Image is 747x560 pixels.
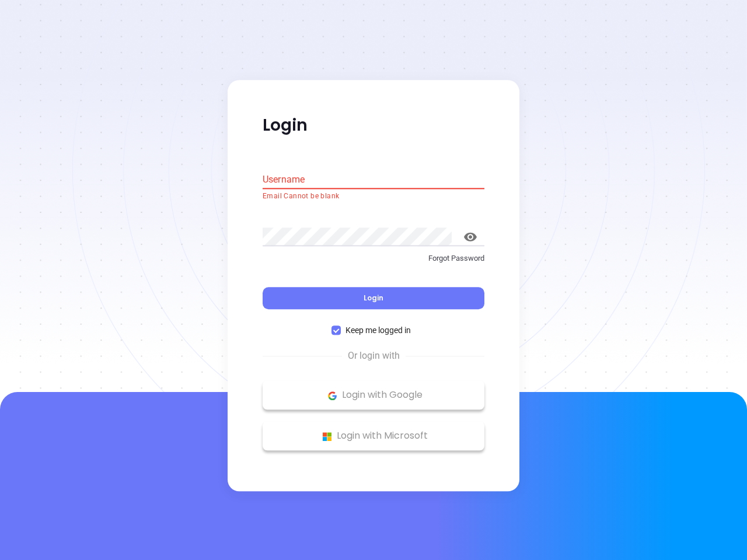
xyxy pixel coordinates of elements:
p: Forgot Password [263,253,484,264]
button: Login [263,288,484,310]
span: Login [364,293,383,303]
span: Keep me logged in [341,324,416,337]
span: Or login with [342,349,406,363]
button: Microsoft Logo Login with Microsoft [263,422,484,451]
p: Login [263,115,484,136]
a: Forgot Password [263,253,484,274]
button: toggle password visibility [456,223,484,251]
p: Login with Microsoft [268,428,479,445]
img: Google Logo [325,388,340,403]
p: Email Cannot be blank [263,191,484,202]
p: Login with Google [268,387,479,404]
button: Google Logo Login with Google [263,381,484,410]
img: Microsoft Logo [320,429,334,444]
